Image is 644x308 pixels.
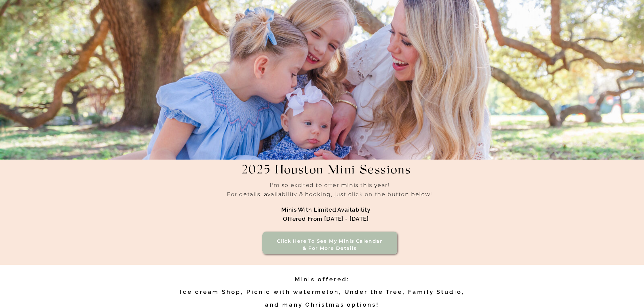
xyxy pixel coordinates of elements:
h1: 2025 Houston Mini Sessions [222,164,430,186]
h1: Minis with limited availability offered from [DATE] - [DATE] [232,205,420,224]
a: Click here to see my minis calendar& for more details [272,238,387,252]
h2: I'm so excited to offer minis this year! For details, availability & booking, just click on the b... [165,181,495,212]
h3: Click here to see my minis calendar & for more details [272,238,387,252]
